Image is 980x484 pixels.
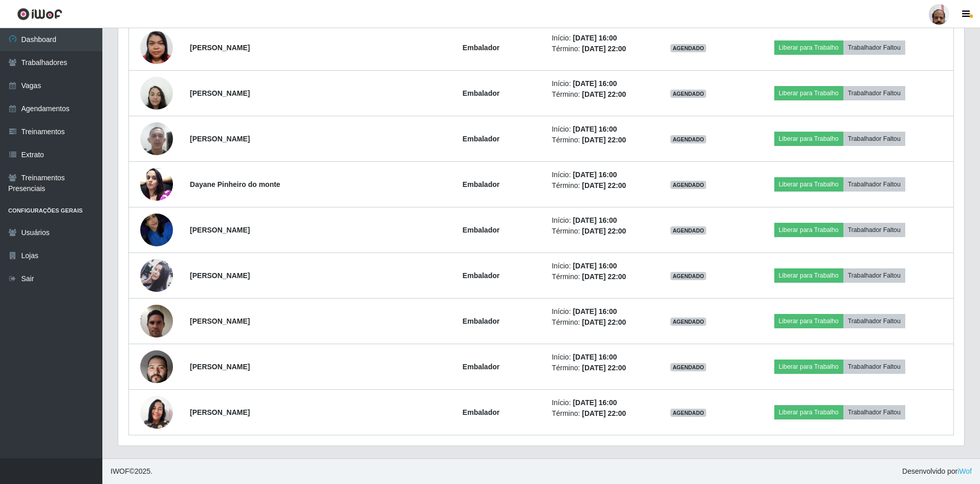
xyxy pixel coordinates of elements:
[140,162,173,206] img: 1718338073904.jpeg
[774,360,843,374] button: Liberar para Trabalho
[774,86,843,100] button: Liberar para Trabalho
[582,227,626,235] time: [DATE] 22:00
[582,364,626,372] time: [DATE] 22:00
[582,318,626,326] time: [DATE] 22:00
[774,40,843,55] button: Liberar para Trabalho
[552,271,645,282] li: Término:
[902,466,972,477] span: Desenvolvido por
[573,79,617,88] time: [DATE] 16:00
[670,272,706,280] span: AGENDADO
[552,363,645,373] li: Término:
[552,261,645,271] li: Início:
[190,180,280,188] strong: Dayane Pinheiro do monte
[190,363,250,371] strong: [PERSON_NAME]
[463,135,499,143] strong: Embalador
[463,271,499,280] strong: Embalador
[670,318,706,326] span: AGENDADO
[552,78,645,89] li: Início:
[190,317,250,325] strong: [PERSON_NAME]
[140,396,173,429] img: 1750686555733.jpeg
[552,215,645,226] li: Início:
[190,408,250,416] strong: [PERSON_NAME]
[843,40,905,55] button: Trabalhador Faltou
[843,268,905,283] button: Trabalhador Faltou
[190,271,250,280] strong: [PERSON_NAME]
[774,177,843,192] button: Liberar para Trabalho
[552,408,645,419] li: Término:
[190,89,250,97] strong: [PERSON_NAME]
[140,248,173,303] img: 1736289054987.jpeg
[463,408,499,416] strong: Embalador
[774,268,843,283] button: Liberar para Trabalho
[463,317,499,325] strong: Embalador
[552,124,645,135] li: Início:
[957,467,972,475] a: iWof
[582,90,626,98] time: [DATE] 22:00
[573,171,617,179] time: [DATE] 16:00
[552,180,645,191] li: Término:
[463,44,499,52] strong: Embalador
[582,409,626,417] time: [DATE] 22:00
[670,181,706,189] span: AGENDADO
[111,467,129,475] span: IWOF
[190,135,250,143] strong: [PERSON_NAME]
[552,44,645,54] li: Término:
[140,330,173,403] img: 1750593066076.jpeg
[140,71,173,115] img: 1696952889057.jpeg
[552,33,645,44] li: Início:
[774,132,843,146] button: Liberar para Trabalho
[111,466,153,477] span: © 2025 .
[573,353,617,361] time: [DATE] 16:00
[573,125,617,133] time: [DATE] 16:00
[463,180,499,188] strong: Embalador
[843,314,905,328] button: Trabalhador Faltou
[190,226,250,234] strong: [PERSON_NAME]
[670,44,706,52] span: AGENDADO
[843,132,905,146] button: Trabalhador Faltou
[463,89,499,97] strong: Embalador
[573,262,617,270] time: [DATE] 16:00
[552,397,645,408] li: Início:
[552,170,645,180] li: Início:
[670,409,706,417] span: AGENDADO
[573,307,617,315] time: [DATE] 16:00
[582,45,626,53] time: [DATE] 22:00
[552,352,645,363] li: Início:
[552,306,645,317] li: Início:
[552,317,645,328] li: Término:
[843,223,905,237] button: Trabalhador Faltou
[140,299,173,343] img: 1736897863922.jpeg
[843,405,905,419] button: Trabalhador Faltou
[670,135,706,143] span: AGENDADO
[17,8,62,20] img: CoreUI Logo
[552,226,645,237] li: Término:
[774,223,843,237] button: Liberar para Trabalho
[573,216,617,224] time: [DATE] 16:00
[573,398,617,407] time: [DATE] 16:00
[843,86,905,100] button: Trabalhador Faltou
[843,177,905,192] button: Trabalhador Faltou
[140,26,173,69] img: 1752149122899.jpeg
[670,363,706,371] span: AGENDADO
[670,226,706,235] span: AGENDADO
[552,135,645,145] li: Término:
[190,44,250,52] strong: [PERSON_NAME]
[552,89,645,100] li: Término:
[774,314,843,328] button: Liberar para Trabalho
[582,181,626,190] time: [DATE] 22:00
[573,34,617,42] time: [DATE] 16:00
[463,226,499,234] strong: Embalador
[140,201,173,259] img: 1736146337642.jpeg
[670,90,706,98] span: AGENDADO
[582,136,626,144] time: [DATE] 22:00
[582,272,626,281] time: [DATE] 22:00
[463,363,499,371] strong: Embalador
[140,117,173,160] img: 1716159554658.jpeg
[774,405,843,419] button: Liberar para Trabalho
[843,360,905,374] button: Trabalhador Faltou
